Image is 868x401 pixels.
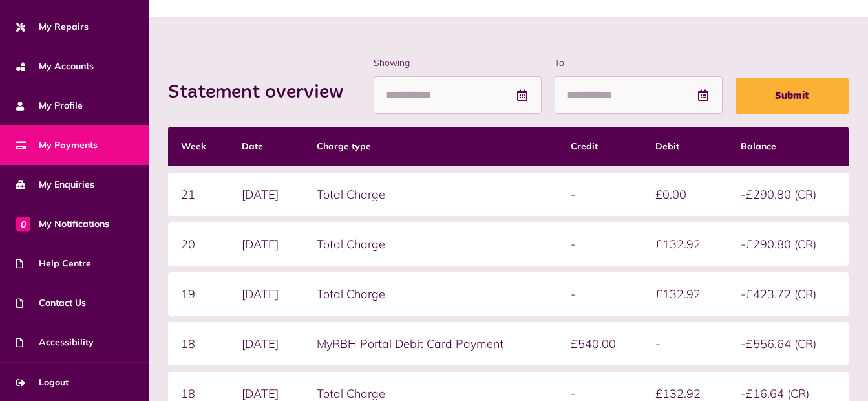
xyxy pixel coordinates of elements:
td: [DATE] [229,222,304,266]
h2: Statement overview [168,81,356,104]
td: -£556.64 (CR) [728,322,849,365]
td: £0.00 [642,173,727,216]
th: Date [229,127,304,166]
th: Debit [642,127,727,166]
span: Accessibility [16,336,94,349]
span: Logout [16,376,69,389]
td: Total Charge [304,272,558,316]
span: My Enquiries [16,178,94,191]
td: £540.00 [558,322,642,365]
button: Submit [736,78,849,114]
td: 18 [168,322,229,365]
td: [DATE] [229,322,304,365]
td: -£290.80 (CR) [728,173,849,216]
th: Charge type [304,127,558,166]
td: - [558,173,642,216]
td: MyRBH Portal Debit Card Payment [304,322,558,365]
label: Showing [374,56,542,70]
td: Total Charge [304,222,558,266]
td: - [558,272,642,316]
td: -£423.72 (CR) [728,272,849,316]
td: 21 [168,173,229,216]
td: 19 [168,272,229,316]
td: 20 [168,222,229,266]
span: My Payments [16,138,98,152]
td: -£290.80 (CR) [728,222,849,266]
span: My Profile [16,99,83,113]
span: Contact Us [16,296,86,310]
label: To [555,56,723,70]
td: - [558,222,642,266]
th: Balance [728,127,849,166]
td: [DATE] [229,173,304,216]
td: Total Charge [304,173,558,216]
td: [DATE] [229,272,304,316]
span: My Notifications [16,217,109,231]
td: £132.92 [642,272,727,316]
th: Credit [558,127,642,166]
span: 0 [16,217,30,231]
td: £132.92 [642,222,727,266]
td: - [642,322,727,365]
span: My Repairs [16,20,89,34]
th: Week [168,127,229,166]
span: My Accounts [16,60,94,73]
span: Help Centre [16,257,91,270]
